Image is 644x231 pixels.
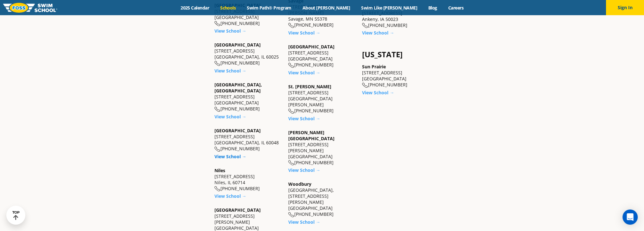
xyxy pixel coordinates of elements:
[214,82,262,94] a: [GEOGRAPHIC_DATA], [GEOGRAPHIC_DATA]
[288,212,294,217] img: location-phone-o-icon.svg
[362,30,394,36] a: View School →
[288,181,356,217] div: [GEOGRAPHIC_DATA], [STREET_ADDRESS][PERSON_NAME] [GEOGRAPHIC_DATA] [PHONE_NUMBER]
[362,50,430,59] h4: [US_STATE]
[288,115,320,122] a: View School →
[214,186,220,191] img: location-phone-o-icon.svg
[215,5,241,11] a: Schools
[214,193,246,199] a: View School →
[214,128,282,152] div: [STREET_ADDRESS] [GEOGRAPHIC_DATA], IL 60048 [PHONE_NUMBER]
[214,207,261,213] a: [GEOGRAPHIC_DATA]
[288,84,331,90] a: St. [PERSON_NAME]
[362,23,368,28] img: location-phone-o-icon.svg
[288,84,356,114] div: [STREET_ADDRESS] [GEOGRAPHIC_DATA][PERSON_NAME] [PHONE_NUMBER]
[214,128,261,134] a: [GEOGRAPHIC_DATA]
[214,167,225,173] a: Niles
[214,82,282,112] div: [STREET_ADDRESS] [GEOGRAPHIC_DATA] [PHONE_NUMBER]
[12,210,20,220] div: TOP
[175,5,215,11] a: 2025 Calendar
[3,3,57,13] img: FOSS Swim School Logo
[214,153,246,159] a: View School →
[214,28,246,34] a: View School →
[362,64,386,70] a: Sun Prairie
[443,5,469,11] a: Careers
[362,90,394,96] a: View School →
[288,219,320,225] a: View School →
[288,129,356,166] div: [STREET_ADDRESS] [PERSON_NAME][GEOGRAPHIC_DATA] [PHONE_NUMBER]
[288,23,294,28] img: location-phone-o-icon.svg
[214,147,220,152] img: location-phone-o-icon.svg
[214,61,220,66] img: location-phone-o-icon.svg
[297,5,356,11] a: About [PERSON_NAME]
[622,209,638,225] div: Open Intercom Messenger
[288,167,320,173] a: View School →
[214,114,246,120] a: View School →
[214,42,261,48] a: [GEOGRAPHIC_DATA]
[362,64,430,88] div: [STREET_ADDRESS] [GEOGRAPHIC_DATA] [PHONE_NUMBER]
[288,109,294,114] img: location-phone-o-icon.svg
[288,44,356,68] div: [STREET_ADDRESS] [GEOGRAPHIC_DATA] [PHONE_NUMBER]
[241,5,297,11] a: Swim Path® Program
[423,5,443,11] a: Blog
[288,70,320,76] a: View School →
[214,68,246,74] a: View School →
[288,160,294,165] img: location-phone-o-icon.svg
[362,83,368,88] img: location-phone-o-icon.svg
[288,30,320,36] a: View School →
[214,167,282,192] div: [STREET_ADDRESS] Niles, IL 60714 [PHONE_NUMBER]
[214,21,220,26] img: location-phone-o-icon.svg
[214,107,220,112] img: location-phone-o-icon.svg
[288,63,294,68] img: location-phone-o-icon.svg
[214,42,282,66] div: [STREET_ADDRESS] [GEOGRAPHIC_DATA], IL 60025 [PHONE_NUMBER]
[288,181,311,187] a: Woodbury
[356,5,423,11] a: Swim Like [PERSON_NAME]
[288,129,335,141] a: [PERSON_NAME][GEOGRAPHIC_DATA]
[288,44,335,50] a: [GEOGRAPHIC_DATA]
[362,4,430,28] div: [STREET_ADDRESS] Ankeny, IA 50023 [PHONE_NUMBER]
